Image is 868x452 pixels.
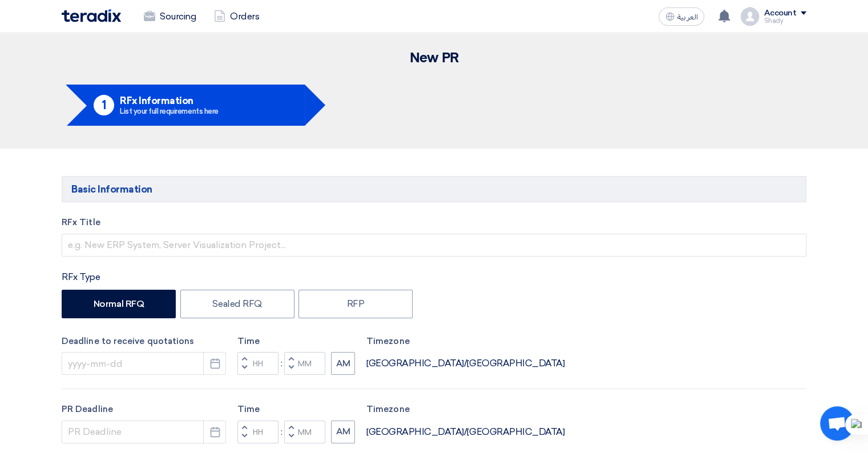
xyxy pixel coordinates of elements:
div: 1 [94,95,114,115]
input: PR Deadline [62,421,226,443]
div: [GEOGRAPHIC_DATA]/[GEOGRAPHIC_DATA] [366,425,564,439]
div: : [278,425,284,439]
input: Hours [237,352,278,375]
a: Orders [205,4,268,29]
a: Sourcing [135,4,205,29]
div: RFx Type [62,270,806,284]
h5: Basic Information [62,176,806,202]
input: Minutes [284,421,325,443]
label: Deadline to receive quotations [62,335,226,348]
label: Timezone [366,335,564,348]
button: العربية [659,7,704,26]
label: Timezone [366,403,564,416]
span: العربية [677,13,697,21]
input: Minutes [284,352,325,375]
button: AM [331,352,355,375]
label: RFP [298,290,413,318]
label: RFx Title [62,216,806,229]
label: PR Deadline [62,403,226,416]
input: yyyy-mm-dd [62,352,226,375]
input: e.g. New ERP System, Server Visualization Project... [62,234,806,257]
h2: New PR [62,50,806,66]
label: Normal RFQ [62,290,176,318]
div: Open chat [820,406,854,441]
div: List your full requirements here [120,107,219,115]
h5: RFx Information [120,95,219,106]
img: profile_test.png [741,7,759,26]
button: AM [331,421,355,443]
label: Time [237,403,355,416]
input: Hours [237,421,278,443]
label: Sealed RFQ [180,290,294,318]
img: Teradix logo [62,9,121,22]
div: : [278,357,284,370]
div: [GEOGRAPHIC_DATA]/[GEOGRAPHIC_DATA] [366,357,564,370]
div: Account [764,9,796,18]
div: Shady [764,18,806,24]
label: Time [237,335,355,348]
